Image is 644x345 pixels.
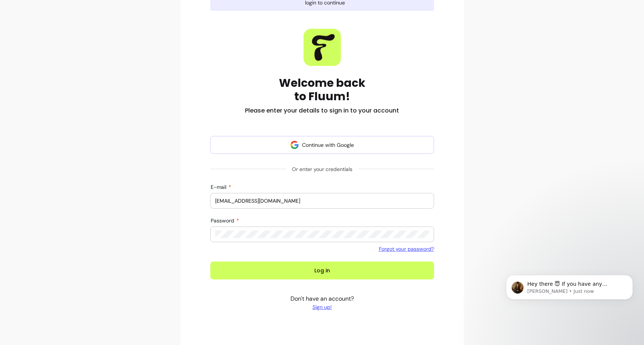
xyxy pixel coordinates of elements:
input: Password [215,231,429,238]
button: Log in [210,262,434,279]
h2: Please enter your details to sign in to your account [245,106,399,115]
iframe: Intercom notifications message [495,259,644,341]
img: Fluum logo [304,29,341,66]
span: Password [211,217,236,224]
input: E-mail [215,197,429,205]
button: Continue with Google [210,136,434,154]
img: avatar [290,140,299,149]
span: E-mail [211,184,228,190]
h1: Welcome back to Fluum! [279,76,365,103]
a: Sign up! [290,303,354,311]
p: Don't have an account? [290,294,354,311]
a: Forgot your password? [379,245,434,253]
span: Or enter your credentials [286,162,358,176]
